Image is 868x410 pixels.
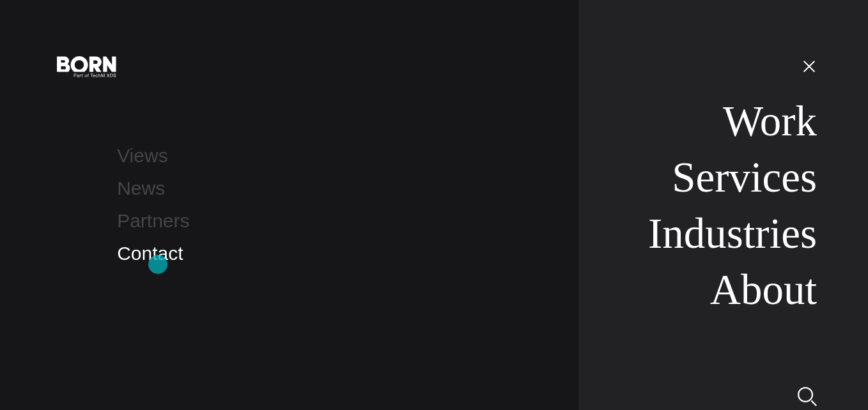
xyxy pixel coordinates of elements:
a: Industries [648,209,817,257]
img: Search [798,387,817,406]
a: News [117,178,165,199]
a: Views [117,145,167,166]
a: Contact [117,243,183,264]
a: About [710,266,817,313]
a: Partners [117,210,189,231]
button: Open [794,52,825,79]
a: Work [723,97,817,144]
a: Services [672,153,817,201]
